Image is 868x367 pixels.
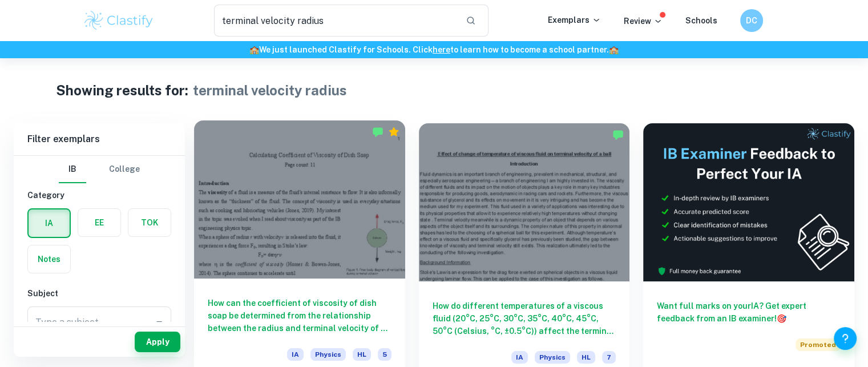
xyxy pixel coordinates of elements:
[2,43,866,56] h6: We just launched Clastify for Schools. Click to learn how to become a school partner.
[56,80,188,100] h1: Showing results for:
[612,129,624,140] img: Marked
[214,5,457,37] input: Search for any exemplars...
[208,297,391,334] h6: How can the coefficient of viscosity of dish soap be determined from the relationship between the...
[745,14,758,27] h6: DC
[388,126,399,138] div: Premium
[372,126,383,138] img: Marked
[624,15,663,27] p: Review
[28,245,70,273] button: Notes
[535,351,570,364] span: Physics
[59,156,140,183] div: Filter type choice
[378,348,391,361] span: 5
[685,16,717,25] a: Schools
[834,327,857,350] button: Help and Feedback
[433,45,450,54] a: here
[433,300,616,337] h6: How do different temperatures of a viscous fluid (20°C, 25°C, 30°C, 35°C, 40°C, 45°C, 50°C (Celsi...
[777,314,786,323] span: 🎯
[135,332,180,352] button: Apply
[83,9,155,32] img: Clastify logo
[577,351,595,364] span: HL
[353,348,371,361] span: HL
[151,314,167,330] button: Open
[29,209,70,237] button: IA
[548,14,601,26] p: Exemplars
[310,348,346,361] span: Physics
[796,338,841,351] span: Promoted
[59,156,86,183] button: IB
[602,351,616,364] span: 7
[657,300,841,325] h6: Want full marks on your IA ? Get expert feedback from an IB examiner!
[193,80,347,100] h1: terminal velocity radius
[287,348,304,361] span: IA
[27,189,171,201] h6: Category
[78,209,120,236] button: EE
[249,45,259,54] span: 🏫
[609,45,619,54] span: 🏫
[27,287,171,300] h6: Subject
[511,351,528,364] span: IA
[14,123,185,155] h6: Filter exemplars
[643,123,854,281] img: Thumbnail
[128,209,171,236] button: TOK
[109,156,140,183] button: College
[740,9,763,32] button: DC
